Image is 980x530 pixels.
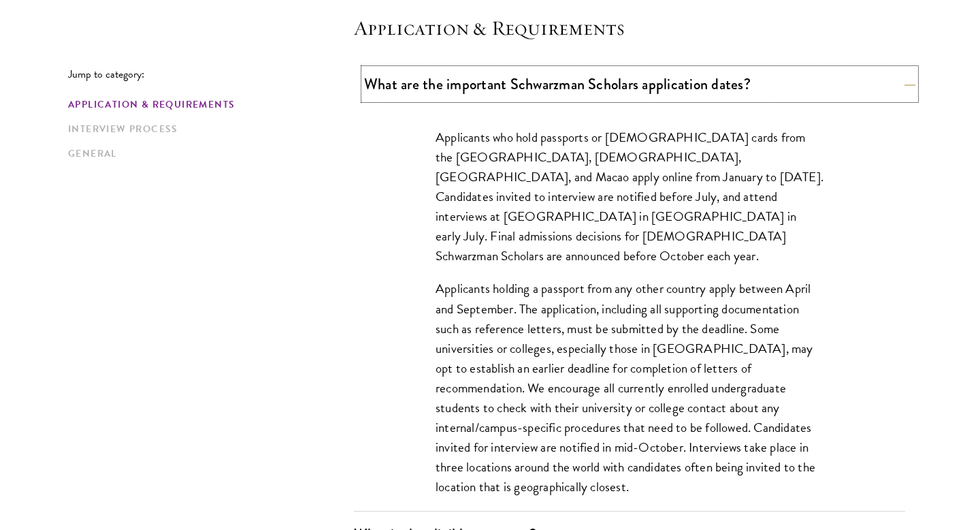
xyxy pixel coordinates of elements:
p: Jump to category: [68,68,354,80]
button: What are the important Schwarzman Scholars application dates? [364,69,915,99]
a: Application & Requirements [68,97,346,112]
a: General [68,146,346,161]
a: Interview Process [68,122,346,136]
h4: Application & Requirements [354,14,905,42]
p: Applicants who hold passports or [DEMOGRAPHIC_DATA] cards from the [GEOGRAPHIC_DATA], [DEMOGRAPHI... [436,127,823,266]
p: Applicants holding a passport from any other country apply between April and September. The appli... [436,279,823,497]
